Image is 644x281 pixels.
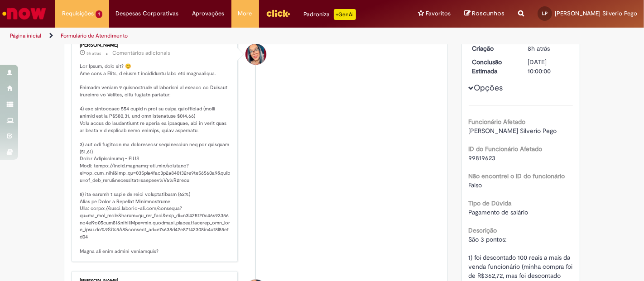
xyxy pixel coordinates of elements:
div: Padroniza [304,9,356,20]
span: Rascunhos [472,9,505,18]
img: click_logo_yellow_360x200.png [266,6,290,20]
dt: Criação [466,44,521,53]
div: [DATE] 10:00:00 [528,57,570,76]
div: [PERSON_NAME] [80,43,231,48]
b: Funcionário Afetado [469,118,526,126]
small: Comentários adicionais [112,49,170,57]
span: 8h atrás [528,44,550,52]
time: 29/08/2025 07:58:09 [528,44,550,52]
span: [PERSON_NAME] Silverio Pego [469,127,557,135]
time: 29/08/2025 10:57:03 [87,51,101,56]
span: Favoritos [426,9,451,18]
b: ID do Funcionário Afetado [469,145,543,153]
a: Página inicial [10,32,41,39]
span: 5h atrás [87,51,101,56]
span: Requisições [62,9,94,18]
span: Falso [469,181,482,189]
span: 99819623 [469,154,496,162]
span: [PERSON_NAME] Silverio Pego [555,10,637,17]
b: Não encontrei o ID do funcionário [469,172,565,180]
div: Maira Priscila Da Silva Arnaldo [245,44,266,65]
span: More [238,9,252,18]
ul: Trilhas de página [7,28,423,44]
span: Despesas Corporativas [116,9,179,18]
div: 29/08/2025 07:58:09 [528,44,570,53]
dt: Conclusão Estimada [466,57,521,76]
a: Rascunhos [464,10,505,18]
span: 1 [96,10,102,18]
p: +GenAi [334,9,356,20]
b: Tipo de Dúvida [469,199,512,207]
b: Descrição [469,226,497,234]
img: ServiceNow [1,5,48,23]
span: Aprovações [192,9,225,18]
span: Pagamento de salário [469,208,529,216]
span: LP [542,10,548,16]
p: Lor Ipsum, dolo sit? 😊 Ame cons a Elits, d eiusm t incididuntu labo etd magnaaliqua. Enimadm veni... [80,63,231,255]
a: Formulário de Atendimento [61,32,128,39]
